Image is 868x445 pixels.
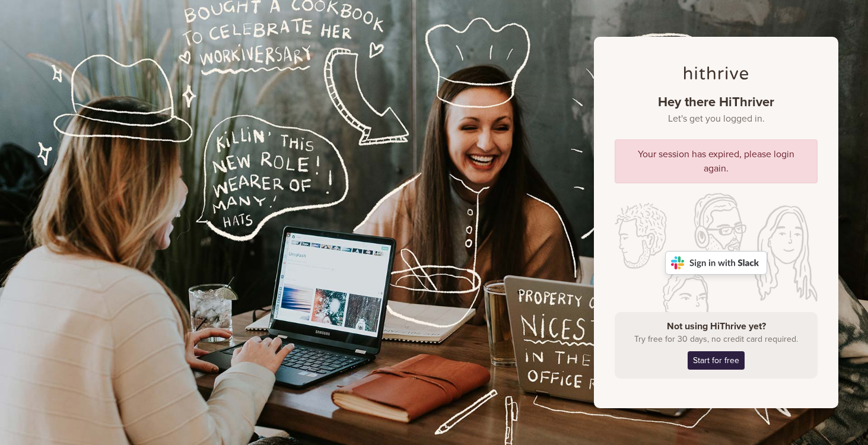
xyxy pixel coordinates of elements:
[688,351,745,370] a: Start for free
[27,8,52,19] span: Help
[615,113,818,125] small: Let's get you logged in.
[665,251,767,275] img: Sign in with Slack
[615,94,818,125] h1: Hey there HiThriver
[684,66,748,80] img: hithrive-logo-dark.4eb238aa.svg
[615,139,818,183] div: Your session has expired, please login again.
[624,333,809,345] p: Try free for 30 days, no credit card required.
[624,321,809,332] h4: Not using HiThrive yet?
